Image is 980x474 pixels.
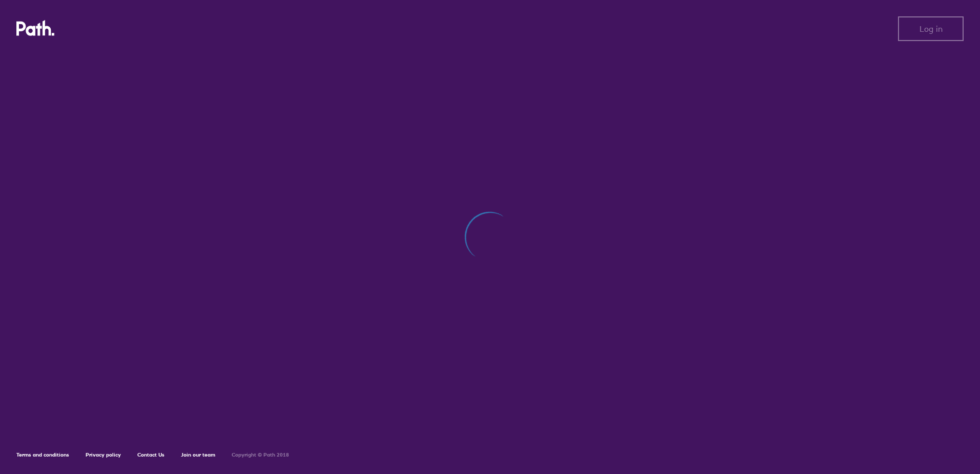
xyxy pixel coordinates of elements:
[920,24,943,33] span: Log in
[232,452,289,458] h6: Copyright © Path 2018
[181,451,215,458] a: Join our team
[898,16,964,41] button: Log in
[86,451,121,458] a: Privacy policy
[137,451,165,458] a: Contact Us
[16,451,69,458] a: Terms and conditions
